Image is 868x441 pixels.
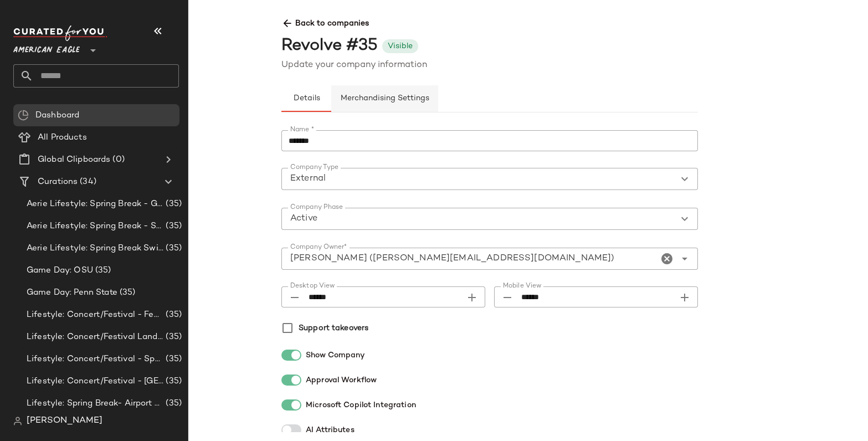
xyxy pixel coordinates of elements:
span: Lifestyle: Spring Break- Airport Style [27,397,163,410]
span: Lifestyle: Concert/Festival - [GEOGRAPHIC_DATA] [27,375,163,388]
span: (35) [163,353,182,366]
span: [PERSON_NAME] [27,414,102,428]
span: (35) [163,375,182,388]
span: Merchandising Settings [340,94,429,103]
span: Aerie Lifestyle: Spring Break Swimsuits Landing Page [27,242,163,255]
span: (35) [163,220,182,233]
span: (34) [78,176,96,188]
span: Aerie Lifestyle: Spring Break - Sporty [27,220,163,233]
i: Desktop View prepended action [288,291,301,304]
span: Global Clipboards [38,153,110,166]
img: svg%3e [13,417,22,425]
i: Desktop View appended action [465,291,479,304]
i: Open [678,252,691,265]
span: (35) [163,242,182,255]
span: (35) [163,198,182,211]
span: (35) [163,309,182,321]
span: Lifestyle: Concert/Festival - Femme [27,309,163,321]
span: Aerie Lifestyle: Spring Break - Girly/Femme [27,198,163,211]
span: AI Attributes [306,424,355,436]
div: Revolve #35 [281,34,378,59]
img: cfy_white_logo.C9jOOHJF.svg [13,25,107,41]
span: (35) [163,397,182,410]
span: Microsoft Copilot Integration [306,399,416,411]
i: Clear Company Owner* [660,252,674,265]
span: Dashboard [35,109,79,122]
span: Lifestyle: Concert/Festival Landing Page [27,331,163,343]
span: (35) [163,331,182,343]
i: Mobile View prepended action [501,291,514,304]
span: American Eagle [13,38,80,58]
i: Mobile View appended action [678,291,691,304]
span: (35) [117,286,136,299]
span: Active [290,212,317,225]
span: Approval Workflow [306,375,377,386]
img: svg%3e [18,110,29,121]
span: All Products [38,131,87,144]
span: (35) [93,264,111,277]
label: Support takeovers [299,320,368,336]
span: (0) [110,153,124,166]
span: Lifestyle: Concert/Festival - Sporty [27,353,163,366]
span: Details [292,94,320,103]
span: Curations [38,176,78,188]
div: Visible [388,40,413,52]
span: Game Day: Penn State [27,286,117,299]
span: External [290,172,326,186]
span: Game Day: OSU [27,264,93,277]
span: Show Company [306,350,366,361]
